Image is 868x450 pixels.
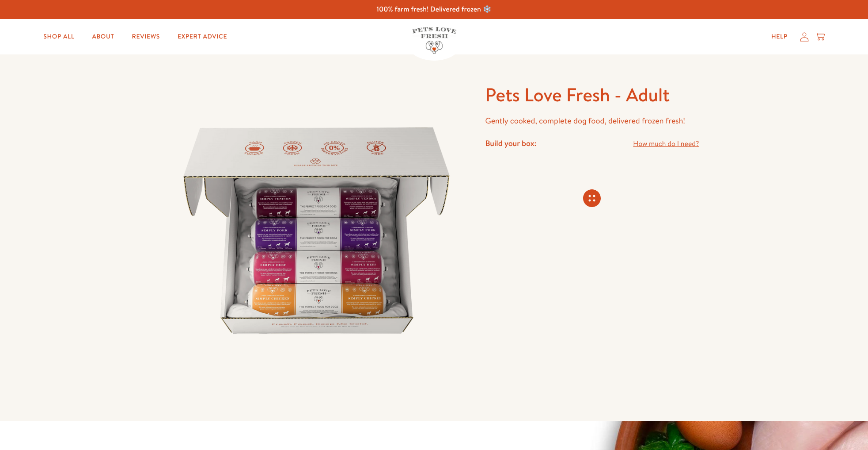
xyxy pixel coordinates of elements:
[125,28,167,46] a: Reviews
[85,28,121,46] a: About
[485,83,699,107] h1: Pets Love Fresh - Adult
[485,114,699,128] p: Gently cooked, complete dog food, delivered frozen fresh!
[171,28,234,46] a: Expert Advice
[583,189,601,207] svg: Connecting store
[764,28,795,46] a: Help
[36,28,81,46] a: Shop All
[633,138,699,150] a: How much do I need?
[412,27,456,54] img: Pets Love Fresh
[169,83,464,378] img: Pets Love Fresh - Adult
[485,138,536,148] h4: Build your box:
